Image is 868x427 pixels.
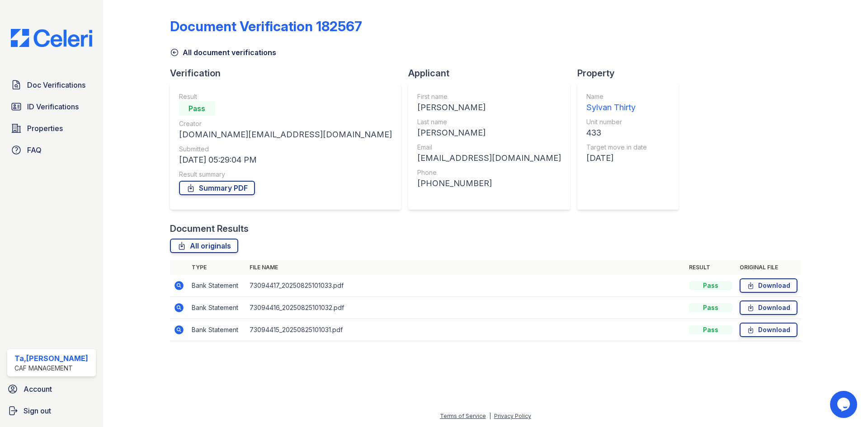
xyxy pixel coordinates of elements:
[188,297,246,319] td: Bank Statement
[494,413,531,419] a: Privacy Policy
[170,67,408,80] div: Verification
[685,260,736,275] th: Result
[4,402,99,420] a: Sign out
[188,275,246,297] td: Bank Statement
[24,384,52,394] span: Account
[27,101,79,112] span: ID Verifications
[408,67,577,80] div: Applicant
[489,413,491,419] div: |
[24,405,51,416] span: Sign out
[586,152,647,164] div: [DATE]
[179,119,392,128] div: Creator
[179,101,215,116] div: Pass
[27,145,42,155] span: FAQ
[740,323,797,337] a: Download
[417,101,561,114] div: [PERSON_NAME]
[7,119,96,137] a: Properties
[740,278,797,293] a: Download
[586,117,647,127] div: Unit number
[417,127,561,139] div: [PERSON_NAME]
[246,319,685,341] td: 73094415_20250825101031.pdf
[27,80,85,90] span: Doc Verifications
[577,67,686,80] div: Property
[586,143,647,152] div: Target move in date
[170,222,249,235] div: Document Results
[586,92,647,114] a: Name Sylvan Thirty
[7,76,96,94] a: Doc Verifications
[7,141,96,159] a: FAQ
[417,168,561,177] div: Phone
[417,177,561,190] div: [PHONE_NUMBER]
[689,281,732,290] div: Pass
[246,275,685,297] td: 73094417_20250825101033.pdf
[179,181,255,195] a: Summary PDF
[179,145,392,154] div: Submitted
[740,300,797,315] a: Download
[188,319,246,341] td: Bank Statement
[188,260,246,275] th: Type
[179,170,392,179] div: Result summary
[417,92,561,101] div: First name
[27,123,63,134] span: Properties
[179,128,392,141] div: [DOMAIN_NAME][EMAIL_ADDRESS][DOMAIN_NAME]
[170,47,276,58] a: All document verifications
[689,303,732,312] div: Pass
[417,152,561,164] div: [EMAIL_ADDRESS][DOMAIN_NAME]
[736,260,801,275] th: Original file
[586,101,647,114] div: Sylvan Thirty
[830,391,859,418] iframe: chat widget
[14,353,88,364] div: Ta,[PERSON_NAME]
[417,143,561,152] div: Email
[179,154,392,166] div: [DATE] 05:29:04 PM
[4,29,99,47] img: CE_Logo_Blue-a8612792a0a2168367f1c8372b55b34899dd931a85d93a1a3d3e32e68fde9ad4.png
[246,260,685,275] th: File name
[179,92,392,101] div: Result
[689,325,732,334] div: Pass
[586,92,647,101] div: Name
[170,18,362,34] div: Document Verification 182567
[4,380,99,398] a: Account
[586,127,647,139] div: 433
[246,297,685,319] td: 73094416_20250825101032.pdf
[170,239,238,253] a: All originals
[7,98,96,116] a: ID Verifications
[14,364,88,373] div: CAF Management
[417,117,561,127] div: Last name
[440,413,486,419] a: Terms of Service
